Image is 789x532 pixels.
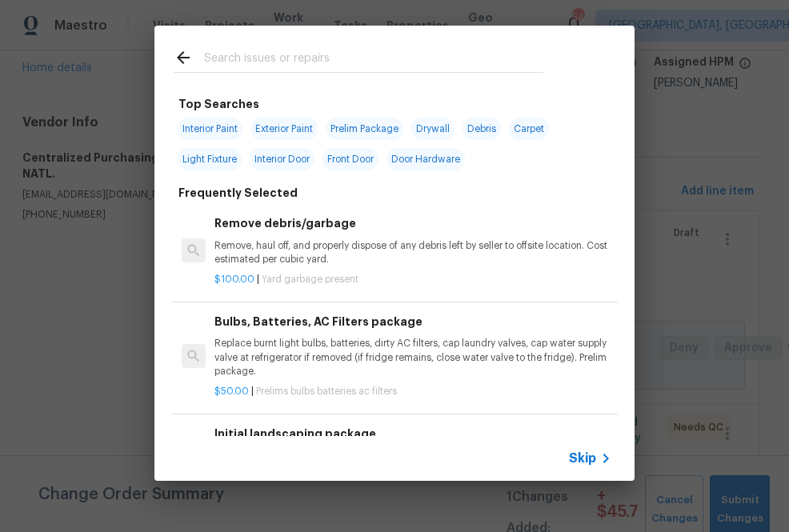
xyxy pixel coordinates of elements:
span: Prelim Package [326,118,403,140]
h6: Top Searches [178,95,259,113]
span: Prelims bulbs batteries ac filters [256,386,397,396]
h6: Frequently Selected [178,184,298,202]
span: Debris [463,118,501,140]
span: Carpet [509,118,549,140]
span: $50.00 [214,386,249,396]
span: Interior Door [250,148,314,170]
h6: Initial landscaping package [214,425,611,442]
p: | [214,273,611,286]
span: Door Hardware [386,148,465,170]
span: Interior Paint [178,118,242,140]
span: Drywall [411,118,455,140]
input: Search issues or repairs [204,48,543,72]
p: Replace burnt light bulbs, batteries, dirty AC filters, cap laundry valves, cap water supply valv... [214,337,611,378]
h6: Bulbs, Batteries, AC Filters package [214,313,611,330]
p: | [214,385,611,398]
span: Exterior Paint [250,118,318,140]
p: Remove, haul off, and properly dispose of any debris left by seller to offsite location. Cost est... [214,239,611,266]
span: Front Door [322,148,378,170]
span: $100.00 [214,274,254,284]
span: Skip [569,450,596,466]
h6: Remove debris/garbage [214,214,611,232]
span: Yard garbage present [262,274,358,284]
span: Light Fixture [178,148,242,170]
